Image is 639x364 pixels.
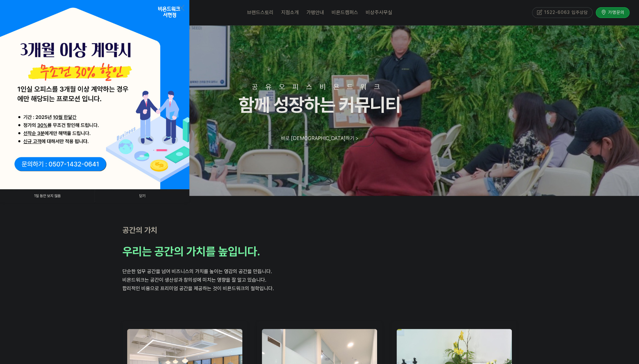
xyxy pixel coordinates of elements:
[243,5,277,21] a: 브랜드스토리
[277,5,303,21] a: 지점소개
[303,5,328,21] a: 가맹안내
[247,9,274,15] span: 브랜드스토리
[95,190,189,203] a: 닫기
[606,9,624,16] span: 가맹문의
[122,276,517,284] p: 비욘드워크는 공간이 생산성과 창의성에 미치는 영향을 잘 알고 있습니다.
[122,284,517,293] p: 합리적인 비용으로 프리미엄 공간을 제공하는 것이 비욘드워크의 철학입니다.
[306,9,324,15] span: 가맹안내
[122,226,157,235] strong: 공간의 가치
[332,9,358,15] span: 비욘드캠퍼스
[362,5,396,21] a: 비상주사무실
[281,9,299,15] span: 지점소개
[328,5,362,21] a: 비욘드캠퍼스
[366,9,392,15] span: 비상주사무실
[122,245,260,258] strong: 우리는 공간의 가치를 높입니다.
[596,7,630,18] a: 가맹문의
[122,267,517,276] p: 단순한 업무 공간을 넘어 비즈니스의 가치를 높이는 영감의 공간을 만듭니다.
